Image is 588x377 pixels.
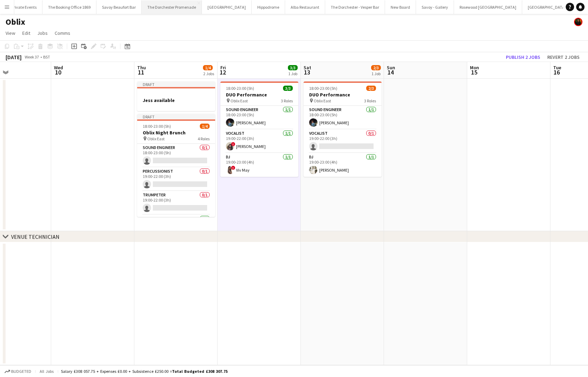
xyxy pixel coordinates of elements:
[304,129,382,153] app-card-role: Vocalist0/119:00-22:00 (3h)
[137,167,215,191] app-card-role: Percussionist0/119:00-22:00 (3h)
[252,0,285,14] button: Hippodrome
[42,0,96,14] button: The Booking Office 1869
[23,54,40,60] span: Week 37
[309,86,337,91] span: 18:00-23:00 (5h)
[469,68,479,76] span: 15
[137,129,215,136] h3: Oblix Night Brunch
[6,54,22,61] div: [DATE]
[304,153,382,177] app-card-role: DJ1/119:00-23:00 (4h)[PERSON_NAME]
[304,81,382,177] app-job-card: 18:00-23:00 (5h)2/3DUO Performance Oblix East3 RolesSound Engineer1/118:00-23:00 (5h)[PERSON_NAME...
[288,71,297,76] div: 1 Job
[366,86,376,91] span: 2/3
[283,86,293,91] span: 3/3
[3,29,18,38] a: View
[54,64,63,71] span: Wed
[198,136,210,141] span: 4 Roles
[371,71,381,76] div: 1 Job
[387,64,395,71] span: Sun
[19,29,33,38] a: Edit
[220,106,298,129] app-card-role: Sound Engineer1/118:00-23:00 (5h)[PERSON_NAME]
[522,0,572,14] button: [GEOGRAPHIC_DATA]
[281,98,293,103] span: 3 Roles
[552,68,561,76] span: 16
[96,0,142,14] button: Savoy Beaufort Bar
[200,124,210,129] span: 1/4
[43,54,50,60] div: BST
[304,64,311,71] span: Sat
[231,142,235,146] span: !
[219,68,226,76] span: 12
[137,97,215,103] h3: Jess available
[416,0,454,14] button: Savoy - Gallery
[22,30,30,36] span: Edit
[137,144,215,167] app-card-role: Sound Engineer0/118:00-23:00 (5h)
[203,65,213,70] span: 1/4
[226,86,254,91] span: 18:00-23:00 (5h)
[137,114,215,119] div: Draft
[371,65,381,70] span: 2/3
[470,64,479,71] span: Mon
[304,106,382,129] app-card-role: Sound Engineer1/118:00-23:00 (5h)[PERSON_NAME]
[303,68,311,76] span: 13
[220,129,298,153] app-card-role: Vocalist1/119:00-22:00 (3h)![PERSON_NAME]
[574,18,582,26] app-user-avatar: Celine Amara
[137,81,215,111] app-job-card: DraftJess available
[220,92,298,98] h3: DUO Performance
[288,65,298,70] span: 3/3
[52,29,73,38] a: Comms
[55,30,70,36] span: Comms
[304,92,382,98] h3: DUO Performance
[37,30,48,36] span: Jobs
[142,0,202,14] button: The Dorchester Promenade
[136,68,146,76] span: 11
[220,64,226,71] span: Fri
[6,30,15,36] span: View
[285,0,325,14] button: Alba Restaurant
[61,369,228,374] div: Salary £308 057.75 + Expenses £0.00 + Subsistence £250.00 =
[220,153,298,177] app-card-role: DJ1/119:00-23:00 (4h)!Viv May
[6,17,25,27] h1: Oblix
[202,0,252,14] button: [GEOGRAPHIC_DATA]
[6,0,42,14] button: Private Events
[220,81,298,177] app-job-card: 18:00-23:00 (5h)3/3DUO Performance Oblix East3 RolesSound Engineer1/118:00-23:00 (5h)[PERSON_NAME...
[137,215,215,238] app-card-role: DJ1/1
[203,71,214,76] div: 2 Jobs
[143,124,171,129] span: 18:00-23:00 (5h)
[34,29,50,38] a: Jobs
[53,68,63,76] span: 10
[503,53,543,62] button: Publish 2 jobs
[11,369,31,374] span: Budgeted
[325,0,385,14] button: The Dorchester - Vesper Bar
[147,136,165,141] span: Oblix East
[386,68,395,76] span: 14
[3,368,32,375] button: Budgeted
[137,81,215,87] div: Draft
[38,369,55,374] span: All jobs
[314,98,331,103] span: Oblix East
[454,0,522,14] button: Rosewood [GEOGRAPHIC_DATA]
[137,191,215,215] app-card-role: Trumpeter0/119:00-22:00 (3h)
[11,233,60,240] div: VENUE TECHNICIAN
[230,98,248,103] span: Oblix East
[553,64,561,71] span: Tue
[544,53,582,62] button: Revert 2 jobs
[231,166,235,170] span: !
[137,64,146,71] span: Thu
[137,114,215,217] app-job-card: Draft18:00-23:00 (5h)1/4Oblix Night Brunch Oblix East4 RolesSound Engineer0/118:00-23:00 (5h) Per...
[172,369,228,374] span: Total Budgeted £308 307.75
[385,0,416,14] button: New Board
[364,98,376,103] span: 3 Roles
